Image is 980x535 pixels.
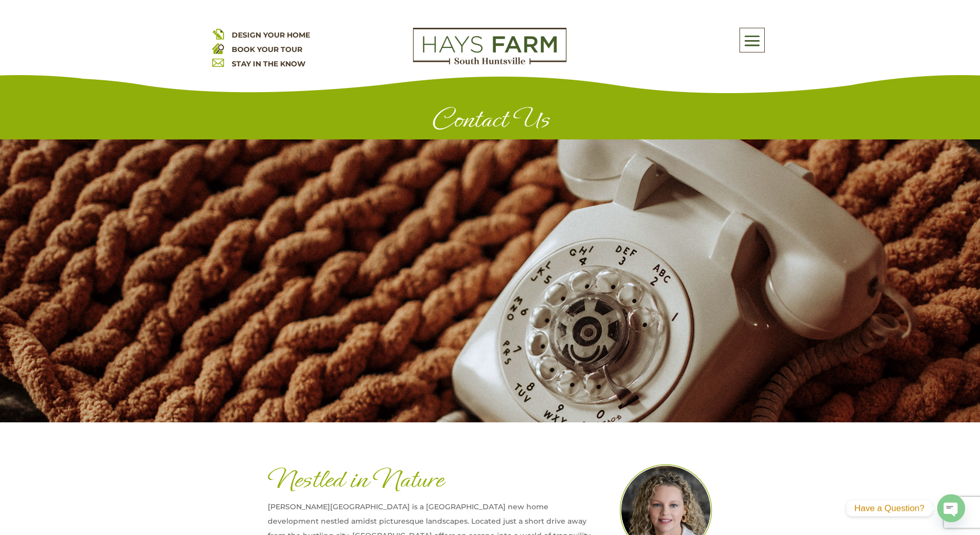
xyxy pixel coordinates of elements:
[232,45,302,54] a: BOOK YOUR TOUR
[413,58,566,67] a: hays farm homes huntsville development
[413,28,566,65] img: Logo
[268,464,595,500] h1: Nestled in Nature
[212,42,224,54] img: book your home tour
[212,104,768,139] h1: Contact Us
[232,59,305,68] a: STAY IN THE KNOW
